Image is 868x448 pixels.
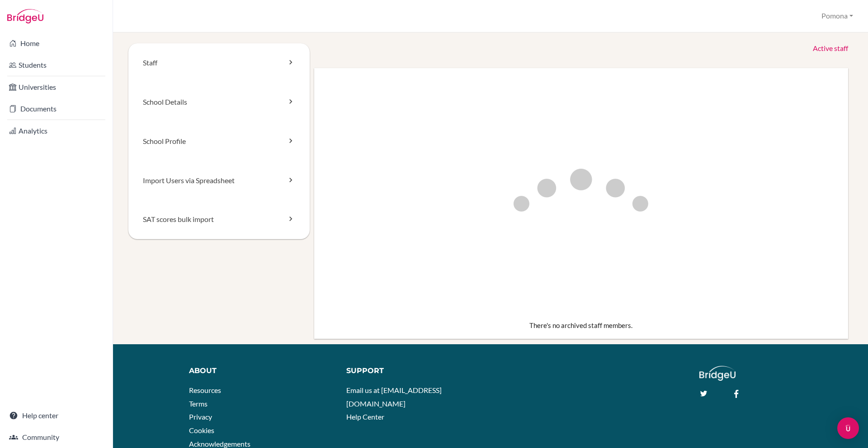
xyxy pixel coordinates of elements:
[2,428,111,446] a: Community
[837,417,859,439] div: Open Intercom Messenger
[459,77,703,321] img: default-university-logo-42dd438d0b49c2174d4c41c49dcd67eec2da6d16b3a2f6d5de70cc347232e317.png
[128,83,310,122] a: School Details
[128,161,310,200] a: Import Users via Spreadsheet
[2,34,111,52] a: Home
[189,399,208,408] a: Terms
[189,412,212,421] a: Privacy
[323,321,840,330] div: There's no archived staff members.
[346,366,482,376] div: Support
[2,406,111,425] a: Help center
[2,100,111,118] a: Documents
[189,426,214,434] a: Cookies
[699,366,736,381] img: logo_white@2x-f4f0deed5e89b7ecb1c2cc34c3e3d731f90f0f143d5ea2071677605dd97b5244.png
[2,78,111,96] a: Universities
[817,8,857,24] button: Pomona
[346,386,442,408] a: Email us at [EMAIL_ADDRESS][DOMAIN_NAME]
[128,200,310,239] a: SAT scores bulk import
[189,366,333,376] div: About
[128,43,310,83] a: Staff
[346,412,384,421] a: Help Center
[2,122,111,140] a: Analytics
[813,43,848,54] a: Active staff
[7,9,43,23] img: Bridge-U
[189,386,221,394] a: Resources
[128,122,310,161] a: School Profile
[189,439,250,448] a: Acknowledgements
[2,56,111,74] a: Students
